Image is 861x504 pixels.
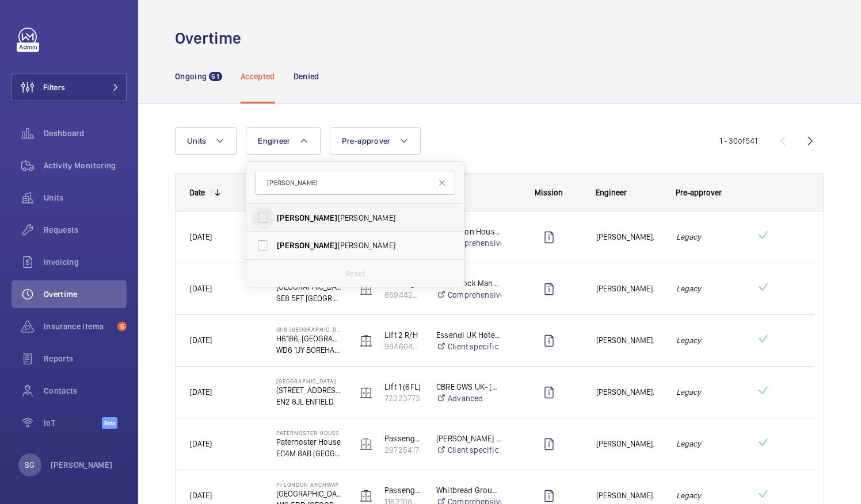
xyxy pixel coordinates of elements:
[51,459,113,471] p: [PERSON_NAME]
[330,127,421,155] button: Pre-approver
[44,385,127,397] span: Contacts
[436,341,501,352] a: Client specific
[342,136,390,145] span: Pre-approver
[190,284,212,293] span: [DATE]
[276,326,341,333] p: IBIS [GEOGRAPHIC_DATA] [GEOGRAPHIC_DATA]
[436,484,501,496] p: Whitbread Group PLC
[44,321,113,332] span: Insurance items
[44,224,127,236] span: Requests
[359,489,373,503] img: elevator.svg
[384,484,421,496] p: Passenger Lift Right Hand
[190,387,212,397] span: [DATE]
[175,127,237,155] button: Units
[384,381,421,393] p: Lift 1 (6FL)
[276,481,341,488] p: PI London Archway
[190,336,212,345] span: [DATE]
[535,188,563,197] span: Mission
[12,74,127,101] button: Filters
[596,282,661,295] span: [PERSON_NAME].
[676,489,741,502] em: Legacy
[738,136,745,145] span: of
[276,396,341,407] p: EN2 8JL ENFIELD
[44,160,127,171] span: Activity Monitoring
[676,437,741,451] em: Legacy
[359,282,373,296] img: elevator.svg
[189,188,205,197] div: Date
[276,333,341,344] p: H6186, [GEOGRAPHIC_DATA]
[676,282,741,295] em: Legacy
[596,386,661,399] span: [PERSON_NAME].
[436,237,501,249] a: Comprehensive
[255,171,455,195] input: Find a Engineer
[25,459,35,471] p: SG
[175,71,207,82] p: Ongoing
[276,384,341,396] p: [STREET_ADDRESS][PERSON_NAME]
[676,334,741,347] em: Legacy
[246,127,321,155] button: Engineer
[436,289,501,301] a: Comprehensive
[384,393,421,404] p: 72323773
[384,341,421,352] p: 99460444
[117,322,127,331] span: 6
[436,433,501,444] p: [PERSON_NAME] LLP: [PERSON_NAME]
[44,128,127,139] span: Dashboard
[384,433,421,444] p: Passenger 3
[345,268,365,279] p: Reset
[436,381,501,393] p: CBRE GWS UK- [GEOGRAPHIC_DATA]
[436,226,501,237] p: Burlington House RTM [DOMAIN_NAME]
[276,429,341,436] p: Paternoster House
[676,386,741,399] em: Legacy
[102,417,117,429] span: Beta
[359,437,373,451] img: elevator.svg
[294,71,319,82] p: Denied
[277,241,337,250] span: [PERSON_NAME]
[44,417,102,429] span: IoT
[596,230,661,244] span: [PERSON_NAME].
[277,212,435,224] span: [PERSON_NAME]
[43,82,65,93] span: Filters
[277,213,337,222] span: [PERSON_NAME]
[359,386,373,399] img: elevator.svg
[384,329,421,341] p: Lift 2 R/H
[676,230,741,244] em: Legacy
[190,439,212,448] span: [DATE]
[276,436,341,448] p: Paternoster House
[436,329,501,341] p: Essendi UK Hotels 1 Limited
[190,232,212,241] span: [DATE]
[596,437,661,451] span: [PERSON_NAME].
[384,289,421,301] p: 85944265
[276,378,341,384] p: [GEOGRAPHIC_DATA]
[596,334,661,347] span: [PERSON_NAME].
[44,192,127,203] span: Units
[190,491,212,500] span: [DATE]
[276,448,341,459] p: EC4M 8AB [GEOGRAPHIC_DATA]
[719,137,757,145] span: 1 - 30 541
[241,71,275,82] p: Accepted
[384,444,421,456] p: 29725417
[359,334,373,348] img: elevator.svg
[436,444,501,456] a: Client specific
[676,188,722,197] span: Pre-approver
[596,489,661,502] span: [PERSON_NAME].
[175,28,248,49] h1: Overtime
[276,344,341,356] p: WD6 1JY BOREHAMWOOD
[596,188,627,197] span: Engineer
[44,256,127,268] span: Invoicing
[276,488,341,499] p: [GEOGRAPHIC_DATA]
[277,240,435,251] span: [PERSON_NAME]
[209,72,222,81] span: 61
[276,293,341,304] p: SE8 5FT [GEOGRAPHIC_DATA]
[436,278,501,289] p: Haus Block Management - [PERSON_NAME]
[44,288,127,300] span: Overtime
[436,393,501,404] a: Advanced
[187,136,206,145] span: Units
[44,353,127,364] span: Reports
[258,136,290,145] span: Engineer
